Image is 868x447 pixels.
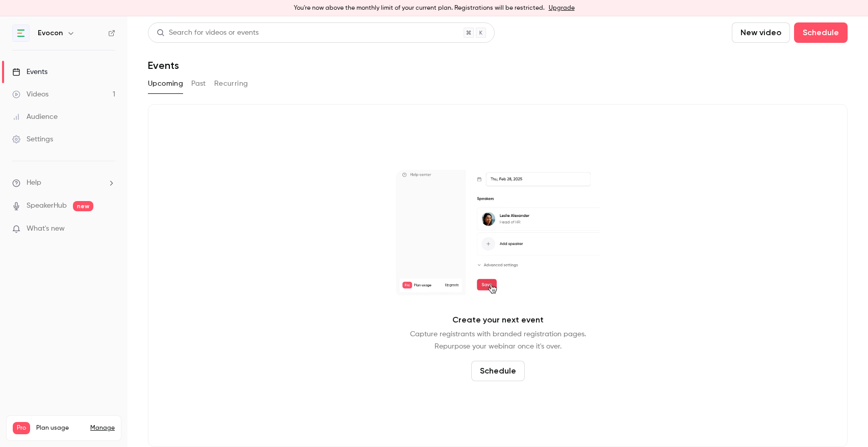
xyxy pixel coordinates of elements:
[36,424,84,432] span: Plan usage
[12,112,58,122] div: Audience
[794,22,848,43] button: Schedule
[549,4,575,12] a: Upgrade
[148,59,179,71] h1: Events
[471,361,525,381] button: Schedule
[12,67,47,77] div: Events
[452,314,544,326] p: Create your next event
[191,76,206,92] button: Past
[73,201,93,211] span: new
[410,328,586,353] p: Capture registrants with branded registration pages. Repurpose your webinar once it's over.
[12,134,53,144] div: Settings
[12,178,115,188] li: help-dropdown-opener
[13,422,30,434] span: Pro
[732,22,790,43] button: New video
[157,28,259,38] div: Search for videos or events
[214,76,248,92] button: Recurring
[148,76,183,92] button: Upcoming
[12,89,48,100] div: Videos
[90,424,115,432] a: Manage
[13,25,29,41] img: Evocon
[103,225,115,234] iframe: Noticeable Trigger
[38,28,63,38] h6: Evocon
[27,201,67,211] a: SpeakerHub
[27,178,41,188] span: Help
[27,224,65,234] span: What's new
